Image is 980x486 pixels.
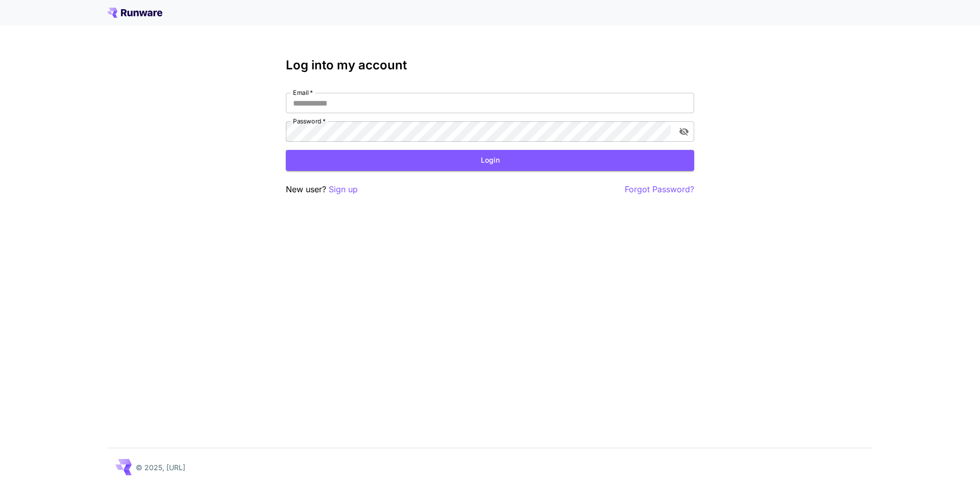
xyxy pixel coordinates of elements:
[625,183,694,196] button: Forgot Password?
[675,122,693,141] button: toggle password visibility
[286,150,694,171] button: Login
[293,117,326,125] label: Password
[293,88,313,97] label: Email
[136,462,185,473] p: © 2025, [URL]
[286,58,694,72] h3: Log into my account
[286,183,358,196] p: New user?
[329,183,358,196] button: Sign up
